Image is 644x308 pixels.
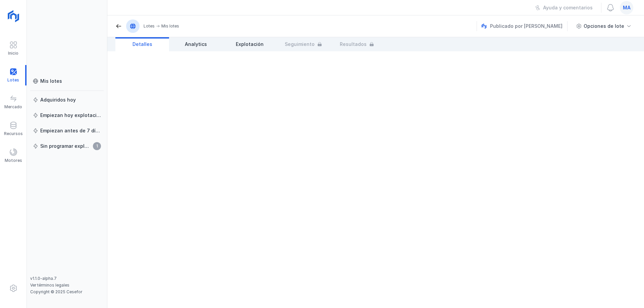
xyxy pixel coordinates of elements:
[40,127,101,134] div: Empiezan antes de 7 días
[115,37,169,51] a: Detalles
[161,23,179,29] div: Mis lotes
[5,8,22,24] img: logoRight.svg
[223,37,276,51] a: Explotación
[40,97,76,103] div: Adquiridos hoy
[40,143,91,149] div: Sin programar explotación
[236,41,264,48] span: Explotación
[5,158,22,163] div: Motores
[481,23,487,29] img: nemus.svg
[30,125,104,137] a: Empiezan antes de 7 días
[40,78,62,84] div: Mis lotes
[30,140,104,152] a: Sin programar explotación1
[30,283,69,288] a: Ver términos legales
[543,4,593,11] div: Ayuda y comentarios
[285,41,315,48] span: Seguimiento
[30,109,104,121] a: Empiezan hoy explotación
[169,37,223,51] a: Analytics
[185,41,207,48] span: Analytics
[30,276,104,281] div: v1.1.0-alpha.7
[40,112,101,119] div: Empiezan hoy explotación
[30,75,104,87] a: Mis lotes
[584,23,624,29] div: Opciones de lote
[4,131,23,136] div: Recursos
[330,37,384,51] a: Resultados
[623,4,631,11] span: ma
[8,51,18,56] div: Inicio
[276,37,330,51] a: Seguimiento
[132,41,152,48] span: Detalles
[30,289,104,295] div: Copyright © 2025 Cesefor
[531,2,597,13] button: Ayuda y comentarios
[4,104,22,110] div: Mercado
[340,41,367,48] span: Resultados
[93,142,101,150] span: 1
[30,94,104,106] a: Adquiridos hoy
[481,21,569,31] div: Publicado por [PERSON_NAME]
[144,23,155,29] div: Lotes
